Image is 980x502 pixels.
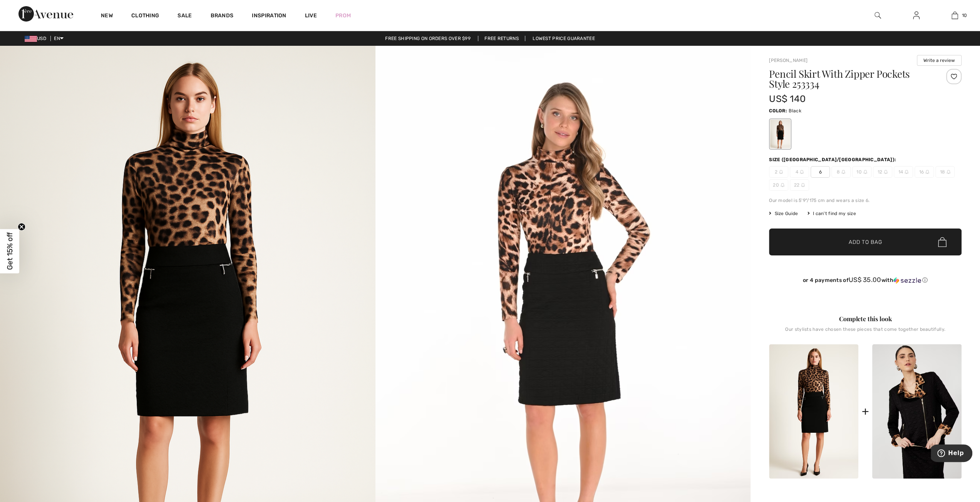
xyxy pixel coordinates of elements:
button: Close teaser [18,223,25,230]
span: Size Guide [769,210,798,217]
a: New [101,12,113,20]
a: Clothing [131,12,159,20]
a: [PERSON_NAME] [769,58,807,63]
img: 1ère Avenue [18,6,73,22]
h1: Pencil Skirt With Zipper Pockets Style 253334 [769,69,930,89]
img: ring-m.svg [800,170,804,174]
button: Write a review [917,55,962,66]
a: Prom [335,12,351,20]
span: USD [25,36,49,41]
div: Our stylists have chosen these pieces that come together beautifully. [769,327,962,338]
span: 12 [873,166,892,178]
a: Live [305,12,317,20]
a: 10 [936,11,973,20]
span: 8 [831,166,851,178]
img: ring-m.svg [779,170,783,174]
a: Sale [178,12,192,20]
img: Bag.svg [938,237,946,247]
div: + [861,403,869,420]
iframe: Opens a widget where you can find more information [931,444,972,464]
a: Brands [211,12,234,20]
a: Lowest Price Guarantee [526,36,601,41]
img: ring-m.svg [841,170,845,174]
img: ring-m.svg [905,170,908,174]
a: Sign In [907,11,926,20]
div: or 4 payments ofUS$ 35.00withSezzle Click to learn more about Sezzle [769,276,962,287]
a: Free Returns [478,36,525,41]
a: Free shipping on orders over $99 [379,36,477,41]
img: ring-m.svg [946,170,950,174]
button: Add to Bag [769,228,962,255]
span: 4 [790,166,809,178]
span: US$ 140 [769,93,806,104]
span: Inspiration [252,12,286,20]
div: I can't find my size [807,210,856,217]
img: ring-m.svg [884,170,888,174]
img: Zipper Closure Quilted Jacket Style 253331 [872,344,962,479]
span: 6 [811,166,830,178]
div: Black [770,120,790,148]
img: search the website [874,11,881,20]
img: ring-m.svg [863,170,867,174]
span: US$ 35.00 [849,276,881,284]
span: 22 [790,179,809,191]
span: 20 [769,179,788,191]
span: 2 [769,166,788,178]
span: Get 15% off [5,232,14,270]
span: 10 [962,12,967,19]
div: Complete this look [769,314,962,324]
div: Size ([GEOGRAPHIC_DATA]/[GEOGRAPHIC_DATA]): [769,156,898,163]
img: Sezzle [893,277,921,284]
img: ring-m.svg [925,170,929,174]
span: 18 [935,166,955,178]
span: Black [789,108,801,113]
span: 10 [852,166,871,178]
span: 14 [894,166,913,178]
img: Pencil Skirt with Zipper Pockets Style 253334 [769,344,858,479]
img: ring-m.svg [781,183,784,187]
div: or 4 payments of with [769,276,962,284]
span: Add to Bag [849,238,882,246]
div: Our model is 5'9"/175 cm and wears a size 6. [769,197,962,204]
img: My Info [913,11,920,20]
img: US Dollar [25,36,37,42]
span: Color: [769,108,787,113]
span: 16 [915,166,934,178]
span: EN [54,36,64,41]
img: My Bag [952,11,958,20]
img: ring-m.svg [801,183,805,187]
